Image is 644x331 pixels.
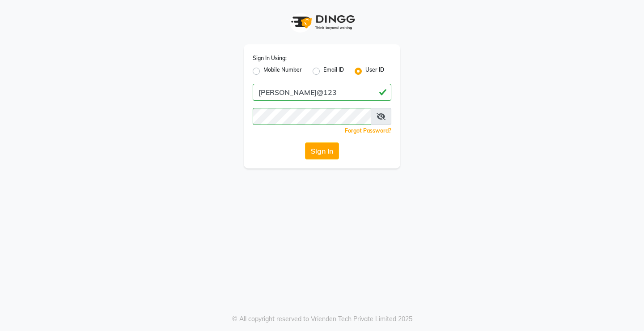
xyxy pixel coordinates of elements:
[253,108,371,125] input: Username
[365,66,384,77] label: User ID
[253,84,391,101] input: Username
[345,127,391,134] a: Forgot Password?
[323,66,344,77] label: Email ID
[305,142,339,159] button: Sign In
[263,66,302,77] label: Mobile Number
[253,54,287,62] label: Sign In Using:
[286,9,358,35] img: logo1.svg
